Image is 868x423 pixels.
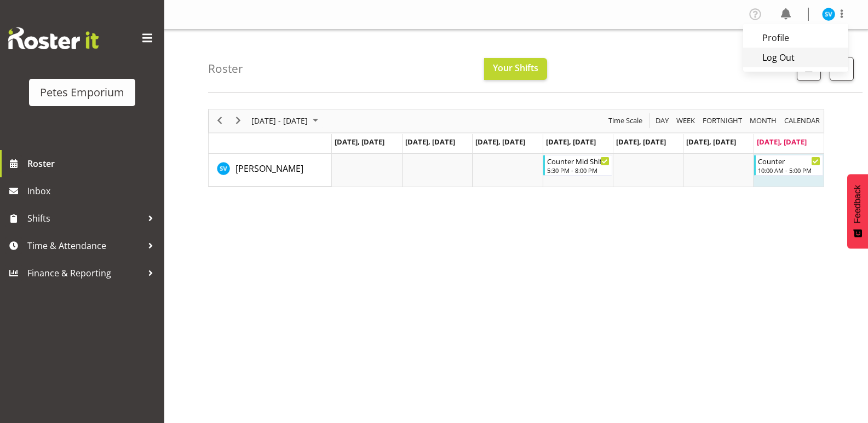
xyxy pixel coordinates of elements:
span: [DATE], [DATE] [757,137,807,147]
div: next period [229,109,248,132]
span: Fortnight [702,114,743,128]
div: 5:30 PM - 8:00 PM [547,166,610,175]
span: [DATE] - [DATE] [250,114,309,128]
img: sasha-vandervalk6911.jpg [822,8,835,21]
div: Sasha Vandervalk"s event - Counter Begin From Sunday, August 24, 2025 at 10:00:00 AM GMT+12:00 En... [754,155,823,176]
span: [DATE], [DATE] [405,137,455,147]
span: Roster [27,155,159,172]
span: Inbox [27,183,159,199]
button: Month [783,114,822,128]
span: [DATE], [DATE] [686,137,736,147]
a: Profile [743,28,848,48]
button: Time Scale [607,114,645,128]
h4: Roster [208,62,243,75]
span: calendar [783,114,821,128]
span: Week [675,114,696,128]
div: Timeline Week of August 24, 2025 [208,109,824,187]
span: Day [654,114,670,128]
button: Timeline Month [748,114,779,128]
span: Shifts [27,210,142,227]
span: Time Scale [607,114,643,128]
a: [PERSON_NAME] [235,162,303,175]
span: [DATE], [DATE] [475,137,525,147]
div: 10:00 AM - 5:00 PM [758,166,820,175]
span: [DATE], [DATE] [616,137,666,147]
span: [DATE], [DATE] [546,137,596,147]
div: Counter [758,155,820,166]
button: Previous [212,114,227,128]
span: Feedback [853,185,863,223]
button: August 2025 [250,114,323,128]
span: [PERSON_NAME] [235,163,303,175]
span: Month [749,114,778,128]
div: Petes Emporium [40,84,124,101]
td: Sasha Vandervalk resource [209,154,332,187]
a: Log Out [743,48,848,67]
span: [DATE], [DATE] [335,137,384,147]
div: August 18 - 24, 2025 [248,109,325,132]
button: Timeline Day [654,114,671,128]
div: previous period [210,109,229,132]
button: Next [231,114,246,128]
button: Fortnight [701,114,744,128]
span: Time & Attendance [27,237,142,254]
table: Timeline Week of August 24, 2025 [332,154,824,187]
img: Rosterit website logo [8,27,99,49]
div: Sasha Vandervalk"s event - Counter Mid Shift Begin From Thursday, August 21, 2025 at 5:30:00 PM G... [543,155,612,176]
button: Feedback - Show survey [847,174,868,248]
span: Your Shifts [493,62,538,74]
div: Counter Mid Shift [547,155,610,166]
span: Finance & Reporting [27,265,142,281]
button: Your Shifts [484,58,547,80]
button: Timeline Week [675,114,697,128]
